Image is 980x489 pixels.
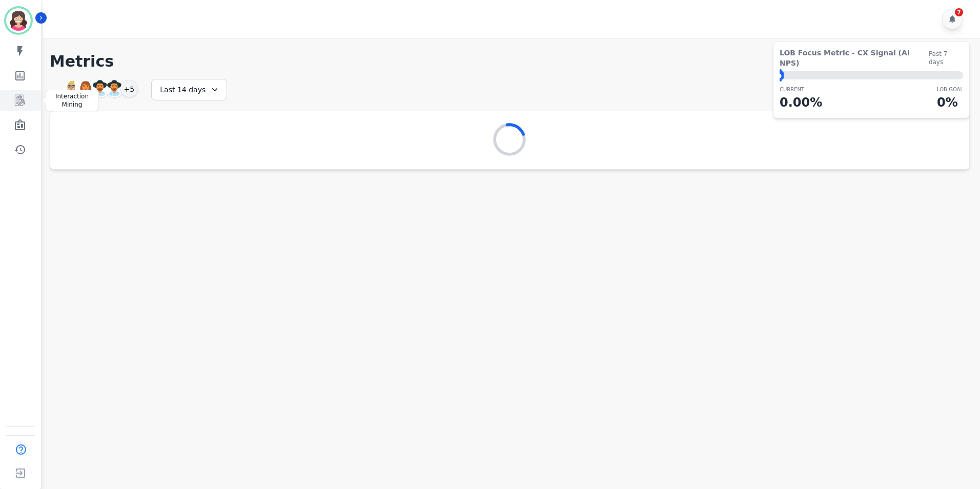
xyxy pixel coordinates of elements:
[780,71,784,79] div: ⬤
[6,8,31,33] img: Bordered avatar
[780,48,929,68] span: LOB Focus Metric - CX Signal (AI NPS)
[780,93,822,112] p: 0.00 %
[780,86,822,93] p: CURRENT
[120,80,138,97] div: +5
[50,52,970,71] h1: Metrics
[937,93,963,112] p: 0 %
[929,50,963,66] span: Past 7 days
[955,8,963,16] div: 7
[151,79,227,100] div: Last 14 days
[937,86,963,93] p: LOB Goal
